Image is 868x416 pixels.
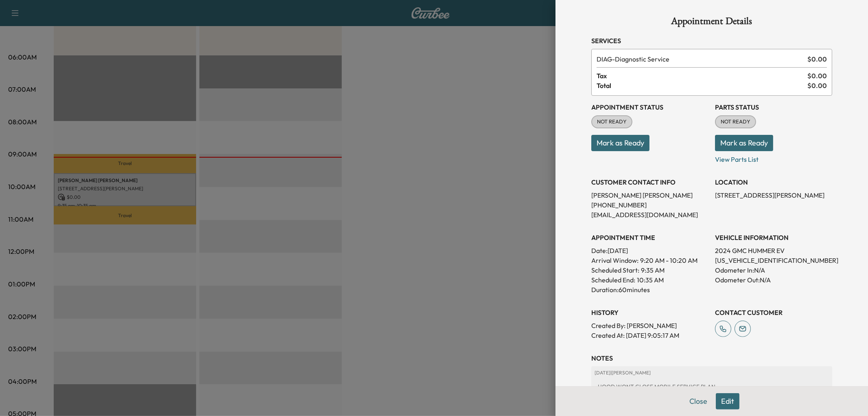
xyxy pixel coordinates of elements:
h3: LOCATION [715,177,832,187]
h3: Appointment Status [591,102,708,112]
p: Scheduled End: [591,275,635,285]
h3: Services [591,36,832,46]
span: Diagnostic Service [597,54,804,64]
p: [STREET_ADDRESS][PERSON_NAME] [715,190,832,200]
h3: CUSTOMER CONTACT INFO [591,177,708,187]
p: Created At : [DATE] 9:05:17 AM [591,330,708,340]
p: Created By : [PERSON_NAME] [591,321,708,330]
span: NOT READY [592,118,632,126]
h3: CONTACT CUSTOMER [715,308,832,317]
span: $ 0.00 [807,54,827,64]
button: Mark as Ready [591,135,649,151]
p: Arrival Window: [591,255,708,265]
p: Duration: 60 minutes [591,285,708,295]
p: [DATE] | [PERSON_NAME] [595,370,829,376]
span: Tax [597,71,807,81]
span: $ 0.00 [807,81,827,90]
div: HOOD WONT CLOSE MOBILE SERVICE PLAN [595,379,829,394]
button: Mark as Ready [715,135,773,151]
span: NOT READY [716,118,755,126]
p: [PHONE_NUMBER] [591,200,708,210]
button: Edit [716,393,739,409]
p: 9:35 AM [641,265,665,275]
p: View Parts List [715,151,832,164]
p: [US_VEHICLE_IDENTIFICATION_NUMBER] [715,255,832,265]
h3: Parts Status [715,102,832,112]
p: Scheduled Start: [591,265,639,275]
button: Close [684,393,713,409]
span: 9:20 AM - 10:20 AM [640,255,697,265]
h1: Appointment Details [591,16,832,29]
p: [EMAIL_ADDRESS][DOMAIN_NAME] [591,210,708,220]
span: Total [597,81,807,90]
p: 2024 GMC HUMMER EV [715,246,832,255]
h3: VEHICLE INFORMATION [715,233,832,242]
p: [PERSON_NAME] [PERSON_NAME] [591,190,708,200]
p: 10:35 AM [637,275,664,285]
h3: History [591,308,708,317]
span: $ 0.00 [807,71,827,81]
p: Odometer Out: N/A [715,275,832,285]
h3: NOTES [591,353,832,363]
h3: APPOINTMENT TIME [591,233,708,242]
p: Odometer In: N/A [715,265,832,275]
p: Date: [DATE] [591,246,708,255]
